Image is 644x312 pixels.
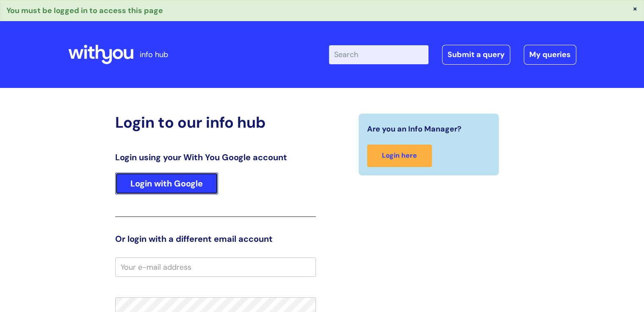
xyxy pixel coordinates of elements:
span: Are you an Info Manager? [367,122,462,136]
a: My queries [524,45,576,64]
a: Login here [367,145,432,167]
p: info hub [140,48,168,61]
h3: Login using your With You Google account [115,152,316,162]
h2: Login to our info hub [115,113,316,131]
input: Your e-mail address [115,257,316,277]
a: Login with Google [115,172,218,194]
a: Submit a query [442,45,510,64]
input: Search [329,45,428,64]
h3: Or login with a different email account [115,234,316,244]
button: × [633,5,638,12]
